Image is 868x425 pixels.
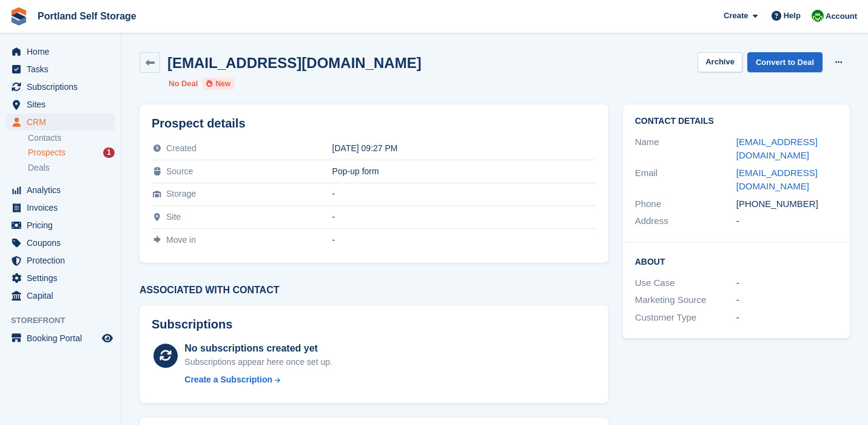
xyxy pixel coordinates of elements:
[635,255,838,267] h2: About
[28,146,115,159] a: Prospects 1
[635,135,736,163] div: Name
[166,166,193,176] span: Source
[6,96,115,113] a: menu
[27,78,99,95] span: Subscriptions
[166,189,196,199] span: Storage
[27,234,99,251] span: Coupons
[6,114,115,131] a: menu
[33,6,141,26] a: Portland Self Storage
[100,331,115,345] a: Preview store
[6,78,115,95] a: menu
[28,147,66,158] span: Prospects
[27,182,99,199] span: Analytics
[28,132,115,144] a: Contacts
[6,199,115,216] a: menu
[736,137,818,161] a: [EMAIL_ADDRESS][DOMAIN_NAME]
[11,314,121,327] span: Storefront
[28,162,50,174] span: Deals
[103,148,115,158] div: 1
[6,217,115,234] a: menu
[27,199,99,216] span: Invoices
[184,341,332,356] div: No subscriptions created yet
[332,143,596,153] div: [DATE] 09:27 PM
[27,330,99,347] span: Booking Portal
[6,270,115,287] a: menu
[152,318,596,331] h2: Subscriptions
[736,276,838,290] div: -
[27,96,99,113] span: Sites
[169,78,198,90] li: No Deal
[27,270,99,287] span: Settings
[10,7,28,25] img: stora-icon-8386f47178a22dfd0bd8f6a31ec36ba5ce8667c1dd55bd0f319d3a0aa187defe.svg
[724,10,748,22] span: Create
[736,311,838,325] div: -
[6,61,115,78] a: menu
[332,166,596,176] div: Pop-up form
[6,234,115,251] a: menu
[166,212,181,222] span: Site
[635,276,736,290] div: Use Case
[6,43,115,60] a: menu
[184,373,272,386] div: Create a Subscription
[635,117,838,126] h2: Contact Details
[698,52,742,72] button: Archive
[6,287,115,304] a: menu
[184,356,332,369] div: Subscriptions appear here once set up.
[826,10,857,22] span: Account
[184,373,332,386] a: Create a Subscription
[6,330,115,347] a: menu
[27,217,99,234] span: Pricing
[736,214,838,228] div: -
[167,55,422,71] h2: [EMAIL_ADDRESS][DOMAIN_NAME]
[6,182,115,199] a: menu
[747,52,823,72] a: Convert to Deal
[736,197,838,211] div: [PHONE_NUMBER]
[635,293,736,307] div: Marketing Source
[140,285,608,296] h3: Associated with contact
[6,252,115,269] a: menu
[166,235,196,245] span: Move in
[28,161,115,174] a: Deals
[203,78,234,90] li: New
[166,143,197,153] span: Created
[784,10,801,22] span: Help
[332,189,596,199] div: -
[152,117,596,131] h2: Prospect details
[635,214,736,228] div: Address
[27,287,99,304] span: Capital
[812,10,824,22] img: Ryan Stevens
[635,311,736,325] div: Customer Type
[736,293,838,307] div: -
[27,61,99,78] span: Tasks
[27,43,99,60] span: Home
[635,197,736,211] div: Phone
[332,235,596,245] div: -
[332,212,596,222] div: -
[736,168,818,192] a: [EMAIL_ADDRESS][DOMAIN_NAME]
[635,166,736,194] div: Email
[27,114,99,131] span: CRM
[27,252,99,269] span: Protection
